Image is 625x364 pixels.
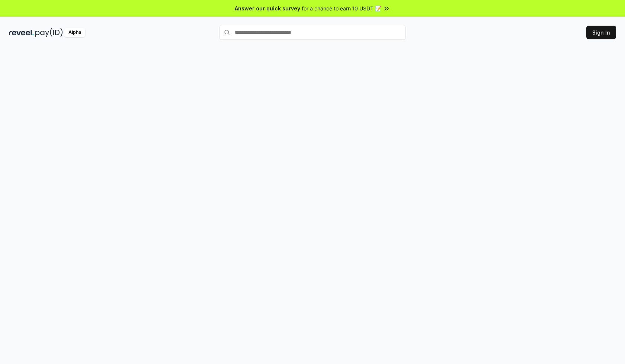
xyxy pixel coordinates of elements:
[586,26,616,39] button: Sign In
[9,28,34,37] img: reveel_dark
[35,28,63,37] img: pay_id
[235,4,300,12] span: Answer our quick survey
[64,28,85,37] div: Alpha
[302,4,381,12] span: for a chance to earn 10 USDT 📝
